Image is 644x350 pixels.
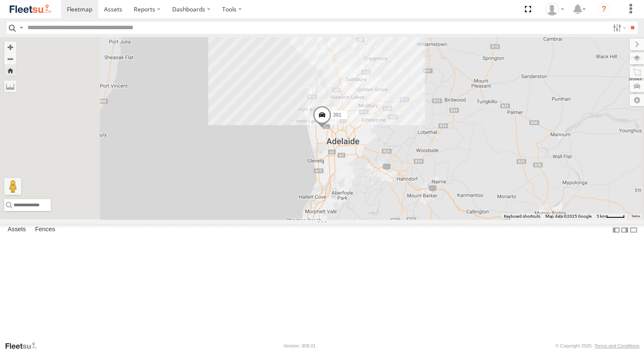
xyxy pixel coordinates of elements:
[631,214,640,218] a: Terms (opens in new tab)
[629,224,638,236] label: Hide Summary Table
[4,80,16,92] label: Measure
[8,3,52,15] img: fleetsu-logo-horizontal.svg
[283,343,316,348] div: Version: 308.01
[555,343,639,348] div: © Copyright 2025 -
[594,343,639,348] a: Terms and Conditions
[31,224,59,236] label: Fences
[4,53,16,65] button: Zoom out
[5,342,44,350] a: Visit our Website
[545,214,592,219] span: Map data ©2025 Google
[3,224,30,236] label: Assets
[597,3,611,16] i: ?
[597,214,606,219] span: 5 km
[4,41,16,53] button: Zoom in
[4,178,21,195] button: Drag Pegman onto the map to open Street View
[18,22,25,34] label: Search Query
[504,213,540,219] button: Keyboard shortcuts
[594,213,627,219] button: Map Scale: 5 km per 40 pixels
[612,224,620,236] label: Dock Summary Table to the Left
[609,22,627,34] label: Search Filter Options
[333,112,341,118] span: 391
[542,3,567,16] div: Kellie Roberts
[630,94,644,106] label: Map Settings
[620,224,629,236] label: Dock Summary Table to the Right
[4,65,16,76] button: Zoom Home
